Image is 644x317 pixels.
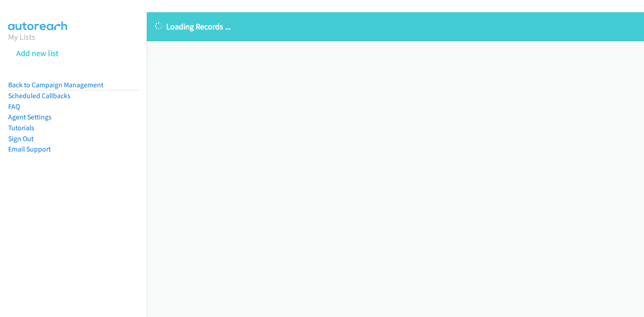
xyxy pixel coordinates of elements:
[8,134,34,143] a: Sign Out
[16,48,58,58] a: Add new list
[155,20,636,33] p: Loading Records ...
[8,113,52,121] a: Agent Settings
[8,145,51,153] a: Email Support
[8,32,35,42] a: My Lists
[8,80,103,89] a: Back to Campaign Management
[8,123,34,132] a: Tutorials
[8,91,71,100] a: Scheduled Callbacks
[8,102,20,111] a: FAQ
